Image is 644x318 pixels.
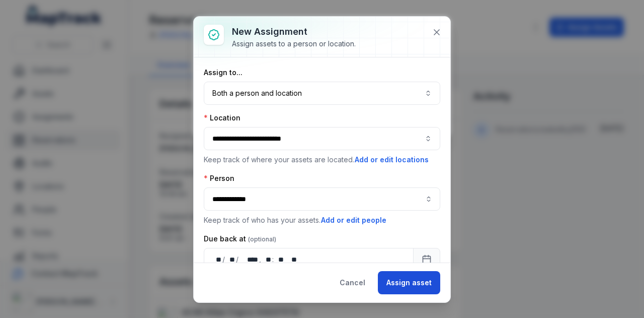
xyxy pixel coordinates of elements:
[331,271,374,294] button: Cancel
[275,255,285,265] div: minute,
[204,82,440,105] button: Both a person and location
[204,68,243,78] label: Assign to...
[236,255,239,265] div: /
[204,187,440,211] input: assignment-add:person-label
[354,154,429,165] button: Add or edit locations
[287,255,298,265] div: am/pm,
[204,173,234,183] label: Person
[320,215,387,226] button: Add or edit people
[232,39,356,49] div: Assign assets to a person or location.
[272,255,275,265] div: :
[204,215,440,226] p: Keep track of who has your assets.
[259,255,262,265] div: ,
[378,271,440,294] button: Assign asset
[262,255,272,265] div: hour,
[204,113,240,123] label: Location
[222,255,226,265] div: /
[212,255,222,265] div: day,
[226,255,236,265] div: month,
[413,248,440,271] button: Calendar
[204,234,276,244] label: Due back at
[204,154,440,165] p: Keep track of where your assets are located.
[232,25,356,39] h3: New assignment
[239,255,259,265] div: year,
